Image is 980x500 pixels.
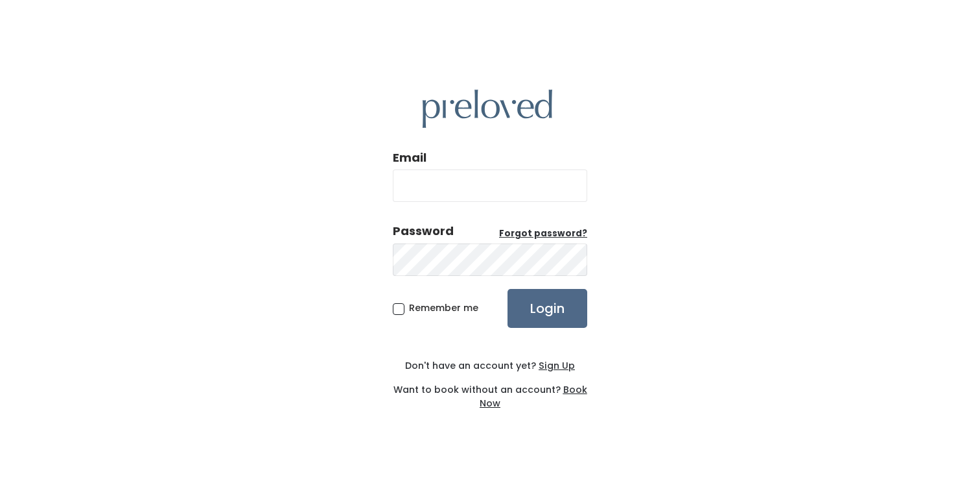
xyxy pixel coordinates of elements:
[499,227,587,240] a: Forgot password?
[423,90,552,128] img: preloved logo
[499,227,587,240] u: Forgot password?
[409,301,478,314] span: Remember me
[539,359,575,372] u: Sign Up
[507,289,587,328] input: Login
[393,373,587,410] div: Want to book without an account?
[480,383,587,410] a: Book Now
[536,359,575,372] a: Sign Up
[393,359,587,373] div: Don't have an account yet?
[393,223,454,240] div: Password
[393,149,426,166] label: Email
